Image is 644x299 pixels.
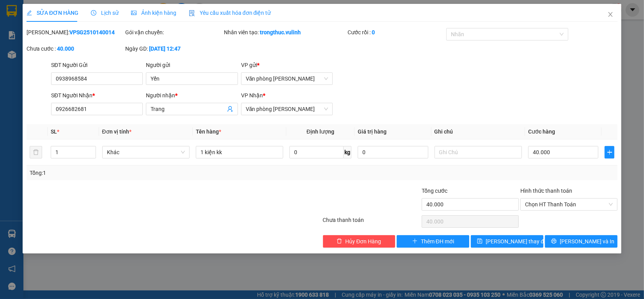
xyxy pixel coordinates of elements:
[422,188,447,194] span: Tổng cước
[435,146,522,158] input: Ghi Chú
[45,5,110,15] b: [PERSON_NAME]
[131,10,176,16] span: Ảnh kiện hàng
[51,128,57,135] span: SL
[323,235,396,248] button: deleteHủy Đơn Hàng
[102,128,131,135] span: Đơn vị tính
[91,10,119,16] span: Lịch sử
[246,73,328,84] span: Văn phòng Cao Thắng
[344,146,351,158] span: kg
[131,10,137,16] span: picture
[545,235,617,248] button: printer[PERSON_NAME] và In
[30,146,42,158] button: delete
[551,238,557,244] span: printer
[241,61,333,69] div: VP gửi
[260,29,301,35] b: trongthuc.vulinh
[520,188,572,194] label: Hình thức thanh toán
[27,10,78,16] span: SỬA ĐƠN HÀNG
[146,61,238,69] div: Người gửi
[30,169,249,177] div: Tổng: 1
[146,91,238,100] div: Người nhận
[560,237,614,246] span: [PERSON_NAME] và In
[528,128,555,135] span: Cước hàng
[246,103,328,115] span: Văn phòng Vũ Linh
[57,46,74,52] b: 40.000
[607,11,614,18] span: close
[196,128,221,135] span: Tên hàng
[4,4,43,42] img: logo.jpg
[196,146,283,158] input: VD: Bàn, Ghế
[372,29,375,35] b: 0
[51,61,143,69] div: SĐT Người Gửi
[471,235,543,248] button: save[PERSON_NAME] thay đổi
[600,4,621,26] button: Close
[149,46,181,52] b: [DATE] 12:47
[605,146,614,158] button: plus
[189,10,195,16] img: icon
[477,238,483,244] span: save
[307,128,334,135] span: Định lượng
[107,146,185,158] span: Khác
[69,29,115,35] b: VPSG2510140014
[605,149,614,155] span: plus
[224,28,346,37] div: Nhân viên tạo:
[27,28,124,37] div: [PERSON_NAME]:
[4,56,149,66] li: 1900 8181
[45,19,51,25] span: environment
[412,238,418,244] span: plus
[51,91,143,100] div: SĐT Người Nhận
[4,58,10,64] span: phone
[397,235,469,248] button: plusThêm ĐH mới
[345,237,381,246] span: Hủy Đơn Hàng
[125,44,222,53] div: Ngày GD:
[91,10,96,16] span: clock-circle
[348,28,445,37] div: Cước rồi :
[525,199,613,210] span: Chọn HT Thanh Toán
[486,237,548,246] span: [PERSON_NAME] thay đổi
[27,10,32,16] span: edit
[27,44,124,53] div: Chưa cước :
[337,238,342,244] span: delete
[241,92,263,98] span: VP Nhận
[358,128,387,135] span: Giá trị hàng
[421,237,454,246] span: Thêm ĐH mới
[227,106,233,112] span: user-add
[125,28,222,37] div: Gói vận chuyển:
[322,216,420,229] div: Chưa thanh toán
[189,10,271,16] span: Yêu cầu xuất hóa đơn điện tử
[431,124,525,139] th: Ghi chú
[4,17,149,56] li: E11, Đường số 8, Khu dân cư Nông [GEOGRAPHIC_DATA], Kv.[GEOGRAPHIC_DATA], [GEOGRAPHIC_DATA]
